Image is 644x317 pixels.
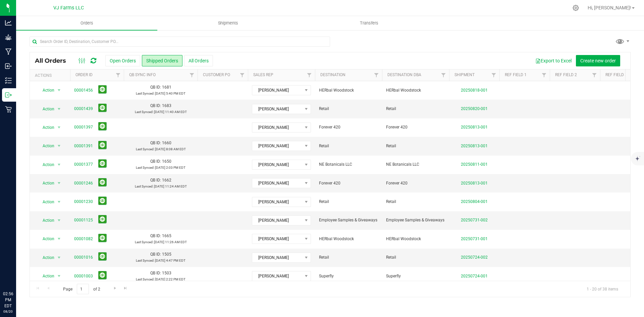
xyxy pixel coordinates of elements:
[386,254,445,261] span: Retail
[35,57,73,64] span: All Orders
[319,106,378,112] span: Retail
[37,216,55,225] span: Action
[150,103,161,108] span: QB ID:
[386,161,445,168] span: NE Botanicals LLC
[252,86,302,95] span: [PERSON_NAME]
[386,273,445,279] span: Superfly
[252,123,302,132] span: [PERSON_NAME]
[581,284,624,294] span: 1 - 20 of 38 items
[74,87,93,94] a: 00001456
[150,85,161,90] span: QB ID:
[37,234,55,244] span: Action
[136,147,154,151] span: Last Synced:
[5,48,12,55] inline-svg: Manufacturing
[150,271,161,275] span: QB ID:
[351,20,387,26] span: Transfers
[539,69,550,81] a: Filter
[3,291,13,309] p: 02:56 PM EDT
[155,259,185,262] span: [DATE] 4:47 PM EDT
[386,106,445,112] span: Retail
[252,216,302,225] span: [PERSON_NAME]
[53,5,84,11] span: VJ Farms LLC
[386,180,445,187] span: Forever 420
[5,77,12,84] inline-svg: Inventory
[438,69,449,81] a: Filter
[154,110,187,114] span: [DATE] 11:40 AM EDT
[162,103,171,108] span: 1683
[136,166,154,169] span: Last Synced:
[319,124,378,130] span: Forever 420
[461,162,488,167] a: 20250811-001
[74,273,93,279] a: 00001003
[162,271,171,275] span: 1503
[55,234,63,244] span: select
[605,72,627,77] a: Ref Field 3
[299,16,440,30] a: Transfers
[209,20,247,26] span: Shipments
[184,55,213,66] button: All Orders
[30,37,330,47] input: Search Order ID, Destination, Customer PO...
[5,34,12,41] inline-svg: Grow
[57,284,106,294] span: Page of 2
[386,87,445,94] span: HERbal Woodstock
[155,92,185,95] span: [DATE] 5:40 PM EDT
[386,143,445,149] span: Retail
[237,69,248,81] a: Filter
[55,178,63,188] span: select
[252,234,302,244] span: [PERSON_NAME]
[150,252,161,257] span: QB ID:
[252,271,302,281] span: [PERSON_NAME]
[74,254,93,261] a: 00001016
[572,5,580,11] div: Manage settings
[37,104,55,114] span: Action
[588,5,631,10] span: Hi, [PERSON_NAME]!
[155,277,185,281] span: [DATE] 2:22 PM EDT
[113,69,124,81] a: Filter
[461,218,488,222] a: 20250731-002
[531,55,576,66] button: Export to Excel
[55,253,63,262] span: select
[319,236,378,242] span: HERbal Woodstock
[55,216,63,225] span: select
[5,19,12,26] inline-svg: Analytics
[37,141,55,151] span: Action
[454,72,475,77] a: Shipment
[252,104,302,114] span: [PERSON_NAME]
[135,184,153,188] span: Last Synced:
[162,159,171,164] span: 1650
[319,199,378,205] span: Retail
[461,144,488,148] a: 20250813-001
[252,178,302,188] span: [PERSON_NAME]
[135,240,153,244] span: Last Synced:
[505,72,527,77] a: Ref Field 1
[3,309,13,314] p: 08/20
[203,72,230,77] a: Customer PO
[162,141,171,145] span: 1660
[461,236,488,241] a: 20250731-001
[386,217,445,223] span: Employee Samples & Giveaways
[555,72,577,77] a: Ref Field 2
[37,86,55,95] span: Action
[55,86,63,95] span: select
[129,72,156,77] a: QB Sync Info
[319,254,378,261] span: Retail
[150,178,161,182] span: QB ID:
[37,123,55,132] span: Action
[252,160,302,169] span: [PERSON_NAME]
[55,160,63,169] span: select
[386,124,445,130] span: Forever 420
[74,124,93,130] a: 00001397
[121,284,130,293] a: Go to the last page
[319,161,378,168] span: NE Botanicals LLC
[154,184,187,188] span: [DATE] 11:24 AM EDT
[136,259,154,262] span: Last Synced:
[35,73,67,78] div: Actions
[319,180,378,187] span: Forever 420
[386,199,445,205] span: Retail
[252,141,302,151] span: [PERSON_NAME]
[319,273,378,279] span: Superfly
[150,159,161,164] span: QB ID:
[155,147,186,151] span: [DATE] 8:08 AM EDT
[74,199,93,205] a: 00001230
[77,284,89,294] input: 1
